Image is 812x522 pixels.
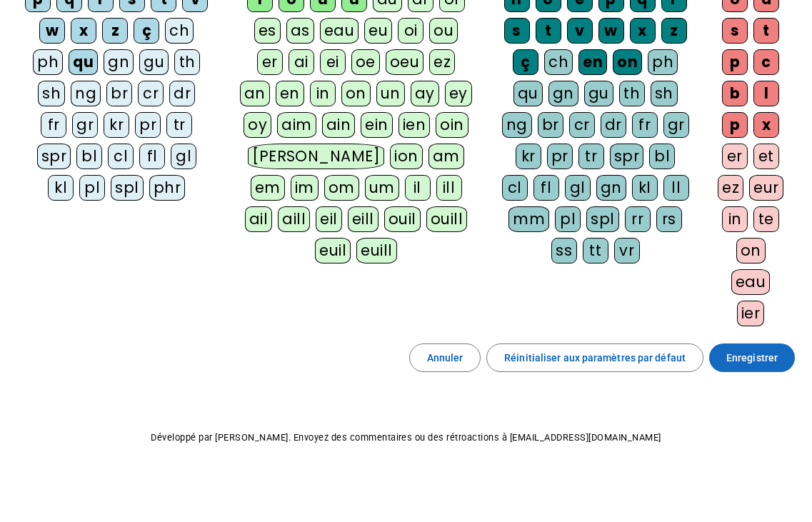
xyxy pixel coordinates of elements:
div: w [39,18,65,44]
div: br [538,112,563,138]
div: oin [436,112,468,138]
div: en [276,81,304,106]
div: en [578,49,607,75]
div: ouill [426,206,467,232]
div: oe [351,49,380,75]
div: un [376,81,405,106]
div: z [661,18,687,44]
div: kr [104,112,129,138]
div: kl [48,175,74,201]
div: cl [502,175,528,201]
div: gr [663,112,689,138]
div: th [619,81,645,106]
div: ph [648,49,678,75]
div: pr [547,144,573,169]
div: ill [436,175,462,201]
div: ion [390,144,423,169]
div: im [291,175,319,201]
div: eau [731,269,771,295]
div: spr [610,144,644,169]
div: qu [513,81,543,106]
div: eil [316,206,342,232]
div: ch [165,18,194,44]
div: gl [171,144,196,169]
div: vr [614,238,640,263]
div: aill [278,206,310,232]
div: eur [749,175,783,201]
div: ng [502,112,532,138]
div: eill [348,206,379,232]
div: fl [533,175,559,201]
div: gu [139,49,169,75]
div: v [567,18,593,44]
div: te [753,206,779,232]
div: il [405,175,431,201]
div: fr [632,112,658,138]
div: on [613,49,642,75]
div: oy [244,112,271,138]
div: ez [718,175,743,201]
div: x [630,18,656,44]
div: x [753,112,779,138]
div: w [598,18,624,44]
div: ou [429,18,458,44]
div: cr [138,81,164,106]
div: es [254,18,281,44]
div: euil [315,238,351,263]
div: l [753,81,779,106]
div: tr [166,112,192,138]
div: ein [361,112,393,138]
div: dr [601,112,626,138]
div: ien [399,112,431,138]
div: [PERSON_NAME] [248,144,384,169]
div: s [504,18,530,44]
button: Enregistrer [709,343,795,372]
div: ier [737,301,765,326]
div: gn [104,49,134,75]
div: ph [33,49,63,75]
div: sh [651,81,678,106]
div: spl [111,175,144,201]
div: et [753,144,779,169]
div: ail [245,206,273,232]
div: om [324,175,359,201]
div: in [722,206,748,232]
div: t [753,18,779,44]
div: kl [632,175,658,201]
div: tr [578,144,604,169]
div: bl [649,144,675,169]
div: euill [356,238,396,263]
div: ch [544,49,573,75]
div: ain [322,112,356,138]
div: ll [663,175,689,201]
div: fl [139,144,165,169]
div: p [722,49,748,75]
span: Réinitialiser aux paramètres par défaut [504,349,686,366]
div: x [71,18,96,44]
div: t [536,18,561,44]
div: gn [548,81,578,106]
div: ss [551,238,577,263]
div: gl [565,175,591,201]
div: phr [149,175,186,201]
div: ç [513,49,538,75]
div: th [174,49,200,75]
div: ng [71,81,101,106]
div: an [240,81,270,106]
div: eu [364,18,392,44]
div: kr [516,144,541,169]
span: Enregistrer [726,349,778,366]
div: c [753,49,779,75]
span: Annuler [427,349,463,366]
div: as [286,18,314,44]
div: b [722,81,748,106]
div: cl [108,144,134,169]
div: rs [656,206,682,232]
div: pr [135,112,161,138]
div: aim [277,112,316,138]
div: spr [37,144,71,169]
div: gr [72,112,98,138]
div: bl [76,144,102,169]
div: eau [320,18,359,44]
div: ouil [384,206,421,232]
